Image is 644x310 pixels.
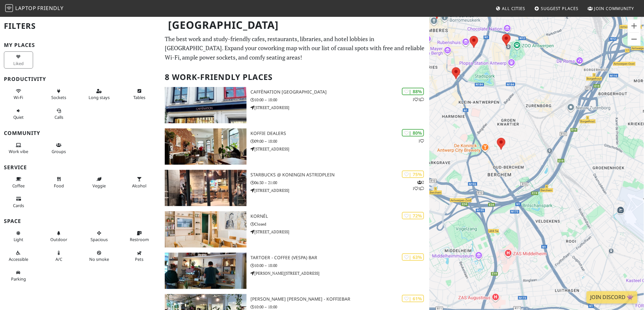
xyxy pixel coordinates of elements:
[91,237,108,242] span: Spacious
[250,262,429,269] p: 10:00 – 18:00
[44,140,73,157] button: Groups
[125,248,154,265] button: Pets
[44,105,73,123] button: Calls
[250,187,429,194] p: [STREET_ADDRESS]
[4,194,33,211] button: Cards
[4,16,157,36] h2: Filters
[250,146,429,152] p: [STREET_ADDRESS]
[4,228,33,245] button: Light
[165,34,425,62] p: The best work and study-friendly cafes, restaurants, libraries, and hotel lobbies in [GEOGRAPHIC_...
[4,76,157,82] h3: Productivity
[402,129,424,137] div: | 80%
[44,228,73,245] button: Outdoor
[54,183,64,189] span: Food
[165,253,247,289] img: Tartoer - Coffee (Vespa) Bar
[412,96,424,103] p: 1 1
[84,86,114,103] button: Long stays
[493,3,528,14] a: All Cities
[13,114,24,120] span: Quiet
[13,203,24,208] span: Credit cards
[402,295,424,302] div: | 61%
[4,218,157,224] h3: Space
[402,88,424,95] div: | 88%
[84,174,114,191] button: Veggie
[532,3,581,14] a: Suggest Places
[4,130,157,136] h3: Community
[502,6,525,11] span: All Cities
[44,174,73,191] button: Food
[44,248,73,265] button: A/C
[4,267,33,284] button: Parking
[250,214,429,219] h3: Kornél
[89,94,110,100] span: Long stays
[14,237,24,242] span: Natural light
[412,179,424,192] p: 2 1 1
[161,253,429,289] a: Tartoer - Coffee (Vespa) Bar | 63% Tartoer - Coffee (Vespa) Bar 10:00 – 18:00 [PERSON_NAME][STREE...
[402,253,424,261] div: | 63%
[161,87,429,123] a: Caffènation Antwerp City Center | 88% 11 Caffènation [GEOGRAPHIC_DATA] 10:00 – 18:00 [STREET_ADDR...
[250,221,429,227] p: Closed
[161,170,429,206] a: Starbucks @ Koningin Astridplein | 75% 211 Starbucks @ Koningin Astridplein 06:30 – 21:00 [STREET...
[250,270,429,276] p: [PERSON_NAME][STREET_ADDRESS]
[402,171,424,178] div: | 75%
[4,42,157,48] h3: My Places
[250,97,429,103] p: 10:00 – 18:00
[15,5,36,12] span: Laptop
[4,248,33,265] button: Accessible
[628,19,641,32] button: Ampliar
[250,296,429,302] h3: [PERSON_NAME] [PERSON_NAME] - Koffiebar
[4,140,33,157] button: Work vibe
[89,256,109,262] span: Smoke free
[4,105,33,123] button: Quiet
[55,256,62,262] span: Air conditioned
[92,183,106,189] span: Veggie
[44,86,73,103] button: Sockets
[84,248,114,265] button: No smoke
[14,94,23,100] span: Stable Wi-Fi
[9,256,28,262] span: Accessible
[163,16,428,34] h1: [GEOGRAPHIC_DATA]
[585,3,637,14] a: Join Community
[165,87,247,123] img: Caffènation Antwerp City Center
[50,237,67,242] span: Outdoor area
[541,6,579,11] span: Suggest Places
[418,138,424,144] p: 1
[587,291,638,304] a: Join Discord 👾
[594,6,634,11] span: Join Community
[250,255,429,260] h3: Tartoer - Coffee (Vespa) Bar
[4,164,157,171] h3: Service
[165,67,425,87] h2: 8 Work-Friendly Places
[250,229,429,235] p: [STREET_ADDRESS]
[165,211,247,248] img: Kornél
[55,114,63,120] span: Video/audio calls
[250,89,429,95] h3: Caffènation [GEOGRAPHIC_DATA]
[5,4,13,12] img: LaptopFriendly
[133,94,145,100] span: Work-friendly tables
[5,3,64,14] a: LaptopFriendly LaptopFriendly
[4,174,33,191] button: Coffee
[250,138,429,144] p: 09:00 – 18:00
[51,94,66,100] span: Power sockets
[402,212,424,219] div: | 72%
[52,149,66,154] span: Group tables
[161,211,429,248] a: Kornél | 72% Kornél Closed [STREET_ADDRESS]
[125,86,154,103] button: Tables
[161,128,429,165] a: Koffie Dealers | 80% 1 Koffie Dealers 09:00 – 18:00 [STREET_ADDRESS]
[628,33,641,46] button: Reducir
[250,131,429,136] h3: Koffie Dealers
[165,128,247,165] img: Koffie Dealers
[9,149,28,154] span: People working
[250,172,429,178] h3: Starbucks @ Koningin Astridplein
[37,5,63,12] span: Friendly
[250,105,429,111] p: [STREET_ADDRESS]
[132,183,146,189] span: Alcohol
[4,86,33,103] button: Wi-Fi
[250,180,429,186] p: 06:30 – 21:00
[130,237,149,242] span: Restroom
[12,183,25,189] span: Coffee
[125,228,154,245] button: Restroom
[165,170,247,206] img: Starbucks @ Koningin Astridplein
[125,174,154,191] button: Alcohol
[250,304,429,310] p: 10:00 – 18:00
[84,228,114,245] button: Spacious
